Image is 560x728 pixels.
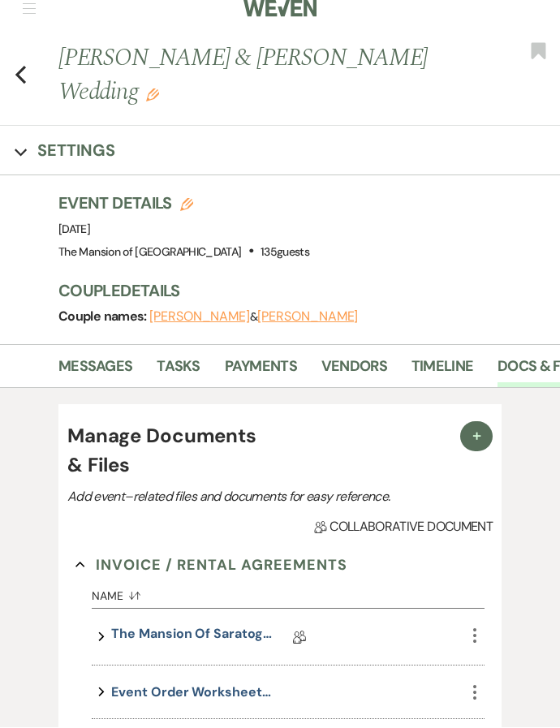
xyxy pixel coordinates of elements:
[468,428,485,444] span: Plus Sign
[149,311,250,324] button: [PERSON_NAME]
[67,487,493,508] p: Add event–related files and documents for easy reference.
[257,311,358,324] button: [PERSON_NAME]
[67,422,270,480] h4: Manage Documents & Files
[411,355,473,389] a: Timeline
[321,355,387,389] a: Vendors
[225,355,297,389] a: Payments
[58,355,132,389] a: Messages
[75,554,347,578] button: Invoice / Rental Agreements
[92,578,464,609] button: Name
[37,140,115,162] h3: Settings
[146,88,159,102] button: Edit
[92,625,111,650] button: expand
[157,355,200,389] a: Tasks
[15,140,115,162] button: Settings
[92,682,111,704] button: expand
[58,280,544,303] h3: Couple Details
[58,192,309,215] h3: Event Details
[58,245,242,260] span: The Mansion of [GEOGRAPHIC_DATA]
[58,222,90,237] span: [DATE]
[111,682,274,704] button: Event Order Worksheet/ Cost Estimate
[460,422,493,452] button: Plus Sign
[111,625,274,650] a: The Mansion of Saratoga Contract
[58,41,453,110] h1: [PERSON_NAME] & [PERSON_NAME] Wedding
[149,310,358,325] span: &
[314,518,493,537] span: Collaborative document
[58,308,149,325] span: Couple names:
[261,245,309,260] span: 135 guests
